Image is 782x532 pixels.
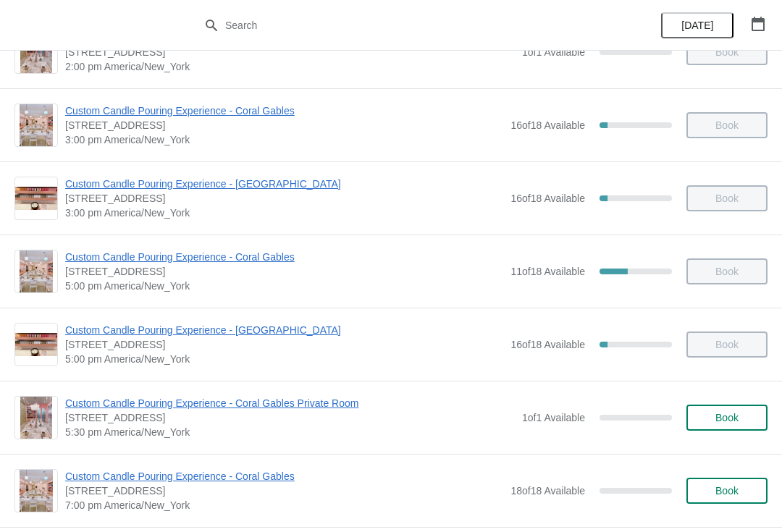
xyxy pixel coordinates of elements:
[20,250,54,292] img: Custom Candle Pouring Experience - Coral Gables | 154 Giralda Avenue, Coral Gables, FL, USA | 5:0...
[65,410,515,425] span: [STREET_ADDRESS]
[65,250,503,264] span: Custom Candle Pouring Experience - Coral Gables
[510,193,585,204] span: 16 of 18 Available
[224,12,586,38] input: Search
[20,104,54,146] img: Custom Candle Pouring Experience - Coral Gables | 154 Giralda Avenue, Coral Gables, FL, USA | 3:0...
[20,397,52,439] img: Custom Candle Pouring Experience - Coral Gables Private Room | 154 Giralda Avenue, Coral Gables, ...
[65,118,503,132] span: [STREET_ADDRESS]
[65,396,515,410] span: Custom Candle Pouring Experience - Coral Gables Private Room
[20,31,52,73] img: Custom Candle Pouring Experience - Coral Gables Private Room | 154 Giralda Avenue, Coral Gables, ...
[522,412,585,423] span: 1 of 1 Available
[20,470,54,512] img: Custom Candle Pouring Experience - Coral Gables | 154 Giralda Avenue, Coral Gables, FL, USA | 7:0...
[65,469,503,484] span: Custom Candle Pouring Experience - Coral Gables
[65,337,503,352] span: [STREET_ADDRESS]
[65,352,503,366] span: 5:00 pm America/New_York
[65,264,503,279] span: [STREET_ADDRESS]
[686,405,768,431] button: Book
[510,485,585,497] span: 18 of 18 Available
[65,59,515,74] span: 2:00 pm America/New_York
[65,206,503,220] span: 3:00 pm America/New_York
[510,266,585,277] span: 11 of 18 Available
[65,191,503,206] span: [STREET_ADDRESS]
[65,279,503,293] span: 5:00 pm America/New_York
[686,478,768,504] button: Book
[65,425,515,439] span: 5:30 pm America/New_York
[510,119,585,131] span: 16 of 18 Available
[510,339,585,350] span: 16 of 18 Available
[522,46,585,58] span: 1 of 1 Available
[715,485,739,497] span: Book
[65,498,503,512] span: 7:00 pm America/New_York
[661,12,733,38] button: [DATE]
[681,20,713,31] span: [DATE]
[65,177,503,191] span: Custom Candle Pouring Experience - [GEOGRAPHIC_DATA]
[15,187,57,211] img: Custom Candle Pouring Experience - Fort Lauderdale | 914 East Las Olas Boulevard, Fort Lauderdale...
[65,104,503,118] span: Custom Candle Pouring Experience - Coral Gables
[15,333,57,357] img: Custom Candle Pouring Experience - Fort Lauderdale | 914 East Las Olas Boulevard, Fort Lauderdale...
[65,132,503,147] span: 3:00 pm America/New_York
[65,45,515,59] span: [STREET_ADDRESS]
[65,484,503,498] span: [STREET_ADDRESS]
[65,323,503,337] span: Custom Candle Pouring Experience - [GEOGRAPHIC_DATA]
[715,412,739,423] span: Book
